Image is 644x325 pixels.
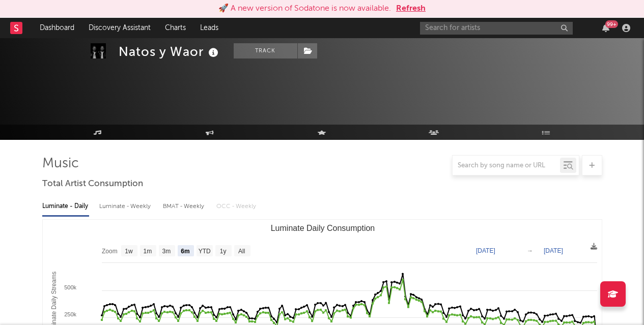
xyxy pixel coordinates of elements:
[64,311,76,317] text: 250k
[270,224,375,232] text: Luminate Daily Consumption
[42,198,89,215] div: Luminate - Daily
[163,198,206,215] div: BMAT - Weekly
[181,248,189,255] text: 6m
[602,24,609,32] button: 99+
[238,248,245,255] text: All
[544,247,563,254] text: [DATE]
[218,3,391,15] div: 🚀 A new version of Sodatone is now available.
[143,248,152,255] text: 1m
[605,20,618,28] div: 99 +
[42,178,143,190] span: Total Artist Consumption
[162,248,171,255] text: 3m
[81,18,158,38] a: Discovery Assistant
[125,248,133,255] text: 1w
[158,18,193,38] a: Charts
[420,22,573,35] input: Search for artists
[219,248,226,255] text: 1y
[476,247,495,254] text: [DATE]
[234,43,297,58] button: Track
[396,3,426,15] button: Refresh
[33,18,81,38] a: Dashboard
[453,162,560,170] input: Search by song name or URL
[64,284,76,290] text: 500k
[193,18,226,38] a: Leads
[99,198,153,215] div: Luminate - Weekly
[198,248,210,255] text: YTD
[102,248,118,255] text: Zoom
[119,43,221,60] div: Natos y Waor
[527,247,533,254] text: →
